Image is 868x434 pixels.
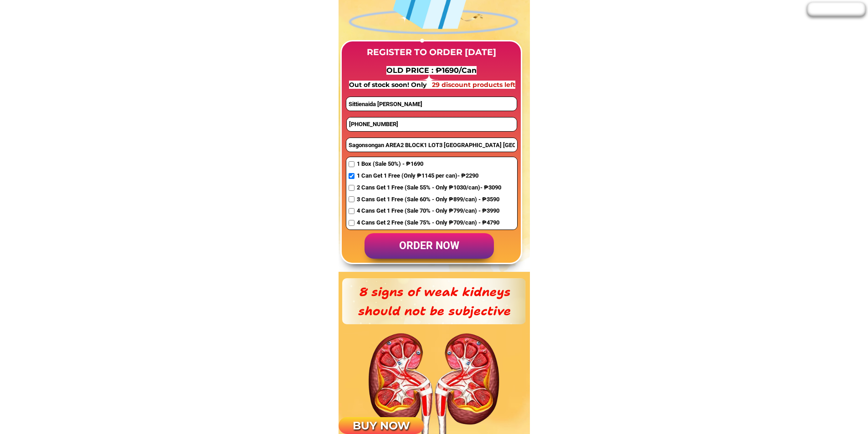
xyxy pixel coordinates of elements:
[346,138,517,152] input: Address
[386,66,477,75] span: OLD PRICE : ₱1690/Can
[357,159,501,169] span: 1 Box (Sale 50%) - ₱1690
[349,81,428,89] span: Out of stock soon! Only
[432,81,515,89] span: 29 discount products left
[357,183,501,193] span: 2 Cans Get 1 Free (Sale 55% - Only ₱1030/can)- ₱3090
[357,171,501,181] span: 1 Can Get 1 Free (Only ₱1145 per can)- ₱2290
[357,218,501,228] span: 4 Cans Get 2 Free (Sale 75% - Only ₱709/can) - ₱4790
[347,117,517,131] input: Phone number
[360,46,503,59] h3: REGISTER TO ORDER [DATE]
[357,206,501,216] span: 4 Cans Get 1 Free (Sale 70% - Only ₱799/can) - ₱3990
[354,282,514,320] h3: 8 signs of weak kidneys should not be subjective
[357,195,501,204] span: 3 Cans Get 1 Free (Sale 60% - Only ₱899/can) - ₱3590
[365,233,494,259] p: order now
[346,97,516,111] input: first and last name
